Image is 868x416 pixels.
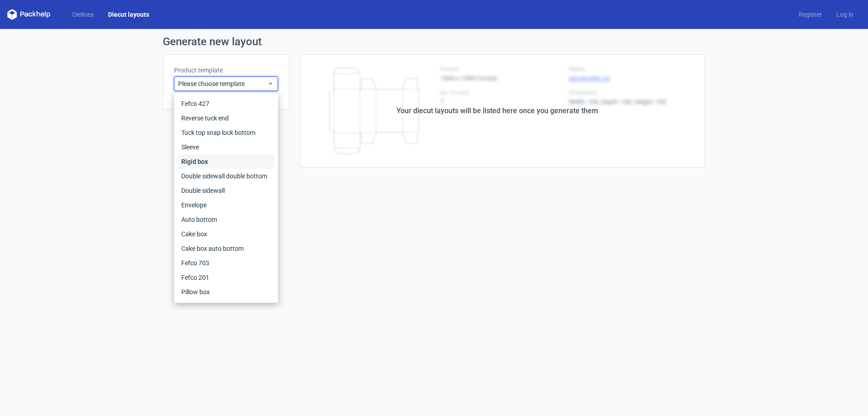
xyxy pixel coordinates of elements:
[178,125,274,140] div: Tuck top snap lock bottom
[65,10,101,19] a: Dielines
[178,111,274,125] div: Reverse tuck end
[178,79,267,88] span: Please choose template
[178,241,274,256] div: Cake box auto bottom
[178,183,274,198] div: Double sidewall
[163,36,705,47] h1: Generate new layout
[178,154,274,169] div: Rigid box
[178,96,274,111] div: Fefco 427
[101,10,156,19] a: Diecut layouts
[396,105,598,116] div: Your diecut layouts will be listed here once you generate them
[178,285,274,299] div: Pillow box
[178,270,274,285] div: Fefco 201
[178,256,274,270] div: Fefco 703
[178,169,274,183] div: Double sidewall double bottom
[178,140,274,154] div: Sleeve
[792,10,829,19] a: Register
[178,212,274,227] div: Auto bottom
[178,227,274,241] div: Cake box
[829,10,861,19] a: Log in
[174,66,278,75] label: Product template
[178,198,274,212] div: Envelope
